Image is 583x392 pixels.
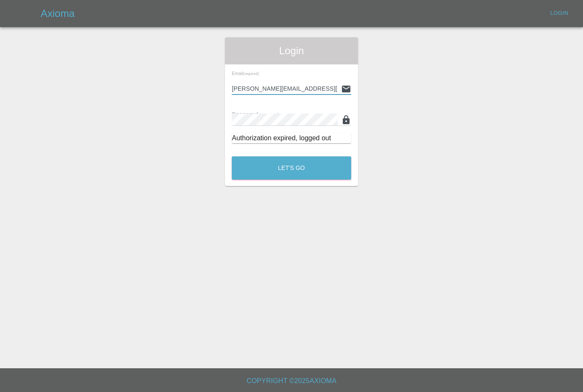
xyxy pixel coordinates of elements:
[546,7,573,20] a: Login
[258,112,280,117] small: (required)
[7,375,576,387] h6: Copyright © 2025 Axioma
[232,133,351,143] div: Authorization expired, logged out
[232,156,351,180] button: Let's Go
[243,72,259,76] small: (required)
[232,111,279,118] span: Password
[232,71,259,76] span: Email
[232,44,351,58] span: Login
[41,7,75,20] h5: Axioma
